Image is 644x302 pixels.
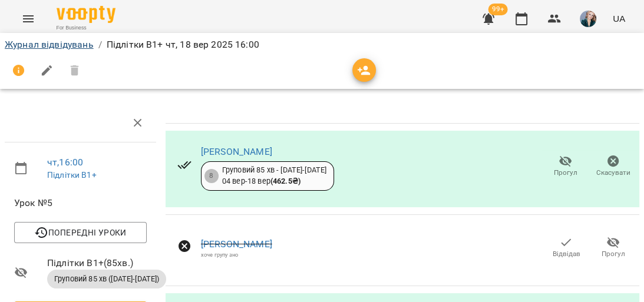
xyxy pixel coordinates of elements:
a: [PERSON_NAME] [201,146,272,157]
button: Відвідав [543,231,590,264]
a: чт , 16:00 [47,157,83,168]
a: [PERSON_NAME] [201,238,272,250]
b: ( 462.5 ₴ ) [270,177,300,185]
li: / [98,38,102,52]
span: 99+ [488,4,508,15]
span: Відвідав [553,249,580,259]
p: Підлітки В1+ чт, 18 вер 2025 16:00 [107,38,259,52]
nav: breadcrumb [5,38,639,52]
a: Журнал відвідувань [5,39,94,50]
span: Урок №5 [14,196,147,210]
div: 8 [204,169,219,183]
span: Прогул [602,249,625,259]
span: Прогул [554,168,577,178]
button: UA [608,8,630,29]
img: f478de67e57239878430fd83bbb33d9f.jpeg [580,11,596,27]
span: Попередні уроки [24,225,137,240]
span: Груповий 85 хв ([DATE]-[DATE]) [47,274,166,284]
button: Menu [14,5,42,33]
button: Прогул [541,150,589,183]
div: хоче групу зно [201,251,272,258]
a: Підлітки В1+ [47,170,97,180]
button: Прогул [590,231,637,264]
button: Скасувати [589,150,637,183]
div: Груповий 85 хв - [DATE]-[DATE] 04 вер - 18 вер [222,165,326,187]
img: Voopty Logo [57,6,115,23]
button: Попередні уроки [14,222,147,243]
span: Підлітки В1+ ( 85 хв. ) [47,256,147,270]
span: UA [613,12,625,25]
span: Скасувати [596,168,630,178]
span: For Business [57,24,115,32]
